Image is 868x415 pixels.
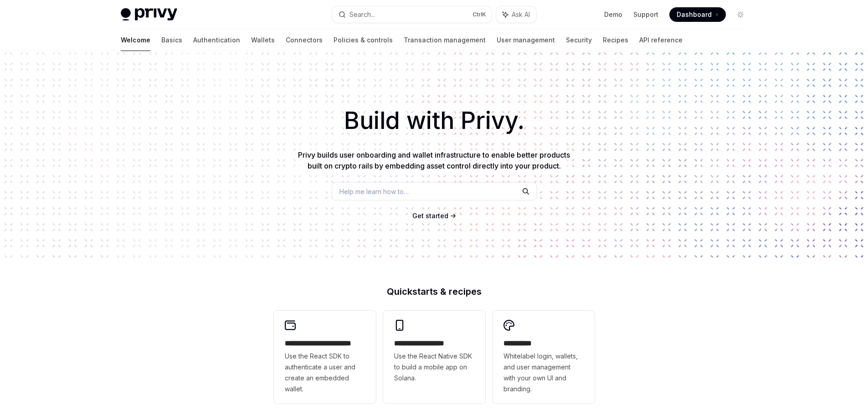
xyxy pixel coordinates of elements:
a: Connectors [286,29,323,51]
a: Recipes [603,29,628,51]
a: Transaction management [404,29,486,51]
a: **** *****Whitelabel login, wallets, and user management with your own UI and branding. [493,311,595,404]
span: Ask AI [512,10,530,19]
span: Dashboard [677,10,712,19]
button: Search...CtrlK [332,6,492,23]
span: Use the React SDK to authenticate a user and create an embedded wallet. [285,351,365,395]
span: Ctrl K [473,11,486,18]
a: Get started [412,211,448,220]
a: User management [497,29,555,51]
a: **** **** **** ***Use the React Native SDK to build a mobile app on Solana. [383,311,485,404]
a: Support [633,10,658,19]
a: Policies & controls [334,29,393,51]
h1: Build with Privy. [15,103,853,138]
a: Wallets [251,29,275,51]
a: Welcome [121,29,150,51]
img: light logo [121,8,177,21]
span: Whitelabel login, wallets, and user management with your own UI and branding. [503,351,584,395]
a: Demo [604,10,622,19]
a: API reference [639,29,683,51]
h2: Quickstarts & recipes [274,287,595,296]
button: Ask AI [496,6,536,23]
span: Help me learn how to… [339,187,409,196]
a: Basics [161,29,182,51]
span: Get started [412,212,448,220]
div: Search... [349,9,375,20]
a: Authentication [193,29,240,51]
span: Privy builds user onboarding and wallet infrastructure to enable better products built on crypto ... [298,150,570,170]
a: Dashboard [669,7,726,22]
a: Security [566,29,592,51]
span: Use the React Native SDK to build a mobile app on Solana. [394,351,474,384]
button: Toggle dark mode [733,7,748,22]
